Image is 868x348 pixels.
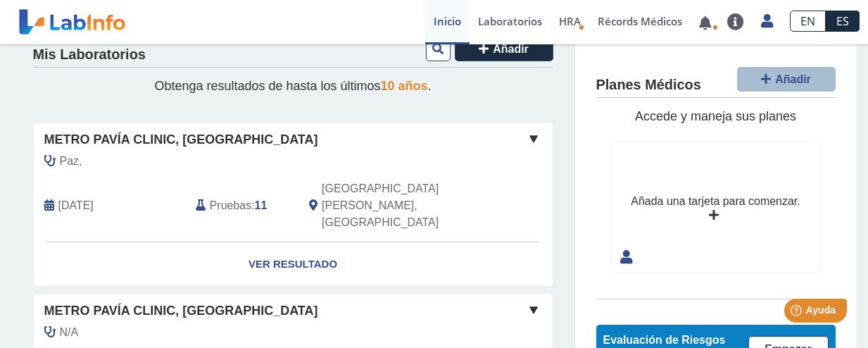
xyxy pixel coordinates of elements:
[44,130,318,149] span: Metro Pavía Clinic, [GEOGRAPHIC_DATA]
[60,324,79,341] span: N/A
[34,242,553,287] a: Ver Resultado
[631,193,800,210] div: Añada una tarjeta para comenzar.
[790,11,826,32] a: EN
[44,302,318,321] span: Metro Pavía Clinic, [GEOGRAPHIC_DATA]
[255,199,268,211] b: 11
[559,14,581,28] span: HRA
[455,37,553,61] button: Añadir
[322,180,477,231] span: San Juan, PR
[60,153,82,170] span: Paz,
[826,11,860,32] a: ES
[596,77,701,94] h4: Planes Médicos
[210,197,251,214] span: Pruebas
[635,109,796,123] span: Accede y maneja sus planes
[185,180,298,231] div: :
[737,67,836,92] button: Añadir
[743,293,853,333] iframe: Help widget launcher
[493,43,529,55] span: Añadir
[775,73,811,85] span: Añadir
[33,46,146,63] h4: Mis Laboratorios
[381,79,428,93] span: 10 años
[154,79,431,93] span: Obtenga resultados de hasta los últimos .
[58,197,94,214] span: 2025-09-03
